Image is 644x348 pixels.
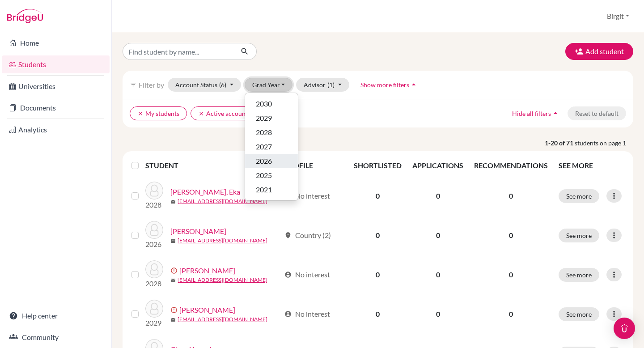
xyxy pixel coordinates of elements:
button: Reset to default [568,106,626,120]
a: Universities [2,77,110,95]
button: clearMy students [130,106,187,120]
span: 2021 [256,184,272,195]
a: [EMAIL_ADDRESS][DOMAIN_NAME] [178,197,267,205]
span: 2029 [256,113,272,123]
button: Hide all filtersarrow_drop_up [504,106,568,120]
p: 2028 [145,199,163,210]
button: See more [559,307,599,321]
i: clear [137,110,144,117]
img: Bedi, Sara [145,221,163,239]
button: Show more filtersarrow_drop_up [353,78,426,92]
span: (6) [219,81,226,89]
p: 0 [474,191,548,201]
button: Grad Year [245,78,293,92]
p: 0 [474,309,548,319]
button: See more [559,229,599,242]
div: Grad Year [245,93,298,201]
td: 0 [407,294,469,334]
p: 0 [474,230,548,241]
input: Find student by name... [123,43,233,60]
span: 2026 [256,156,272,166]
button: 2028 [245,125,298,140]
div: Open Intercom Messenger [614,318,635,339]
p: 2029 [145,318,163,328]
span: Hide all filters [512,110,551,117]
div: No interest [284,309,330,319]
a: Help center [2,307,110,325]
span: mail [170,199,176,204]
p: 2028 [145,278,163,289]
div: No interest [284,269,330,280]
td: 0 [348,216,407,255]
span: 2028 [256,127,272,138]
img: Bhansali, Kavya [145,260,163,278]
a: [EMAIL_ADDRESS][DOMAIN_NAME] [178,276,267,284]
span: mail [170,317,176,323]
a: [PERSON_NAME], Eka [170,187,240,197]
button: clearActive accounts [191,106,258,120]
td: 0 [407,255,469,294]
img: Bridge-U [7,9,43,23]
td: 0 [348,255,407,294]
a: [EMAIL_ADDRESS][DOMAIN_NAME] [178,315,267,323]
th: STUDENT [145,155,279,176]
i: arrow_drop_up [409,80,418,89]
strong: 1-20 of 71 [545,138,575,148]
td: 0 [348,176,407,216]
i: arrow_drop_up [551,109,560,118]
span: 2027 [256,141,272,152]
button: See more [559,268,599,282]
span: error_outline [170,267,179,274]
a: Community [2,328,110,346]
div: Country (2) [284,230,331,241]
th: RECOMMENDATIONS [469,155,553,176]
span: 2030 [256,98,272,109]
span: account_circle [284,271,292,278]
button: 2025 [245,168,298,182]
td: 0 [407,216,469,255]
td: 0 [348,294,407,334]
span: 2025 [256,170,272,181]
a: Documents [2,99,110,117]
img: Bharathwaj, Smaran [145,300,163,318]
th: SEE MORE [553,155,630,176]
p: 2026 [145,239,163,250]
div: No interest [284,191,330,201]
a: [PERSON_NAME] [179,265,235,276]
button: Account Status(6) [168,78,241,92]
a: [EMAIL_ADDRESS][DOMAIN_NAME] [178,237,267,245]
button: 2026 [245,154,298,168]
button: 2021 [245,182,298,197]
span: mail [170,238,176,244]
th: SHORTLISTED [348,155,407,176]
a: [PERSON_NAME] [170,226,226,237]
a: [PERSON_NAME] [179,305,235,315]
th: PROFILE [279,155,349,176]
a: Students [2,55,110,73]
span: location_on [284,232,292,239]
button: 2030 [245,97,298,111]
span: Filter by [139,81,164,89]
span: Show more filters [360,81,409,89]
a: Analytics [2,121,110,139]
th: APPLICATIONS [407,155,469,176]
td: 0 [407,176,469,216]
p: 0 [474,269,548,280]
i: filter_list [130,81,137,88]
span: account_circle [284,310,292,318]
img: Ahluwalia, Eka [145,182,163,199]
button: See more [559,189,599,203]
button: Add student [565,43,633,60]
button: Birgit [603,8,633,25]
button: Advisor(1) [296,78,349,92]
span: error_outline [170,306,179,314]
a: Home [2,34,110,52]
span: mail [170,278,176,283]
button: 2027 [245,140,298,154]
button: 2029 [245,111,298,125]
i: clear [198,110,204,117]
span: students on page 1 [575,138,633,148]
span: (1) [327,81,335,89]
